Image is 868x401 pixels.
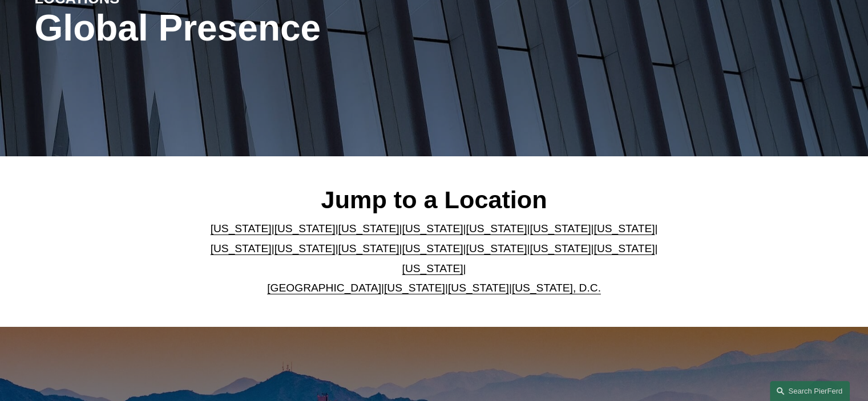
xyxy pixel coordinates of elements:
a: [US_STATE] [530,222,591,234]
a: [US_STATE] [384,282,445,294]
a: [US_STATE] [402,222,463,234]
a: [GEOGRAPHIC_DATA] [267,282,381,294]
a: [US_STATE] [594,242,655,254]
a: [US_STATE] [530,242,591,254]
a: [US_STATE] [211,242,272,254]
a: [US_STATE] [448,282,509,294]
a: Search this site [770,381,850,401]
a: [US_STATE] [594,222,655,234]
h2: Jump to a Location [201,185,667,214]
a: [US_STATE] [466,242,527,254]
a: [US_STATE] [338,242,399,254]
a: [US_STATE] [402,262,463,274]
a: [US_STATE] [211,222,272,234]
a: [US_STATE] [402,242,463,254]
p: | | | | | | | | | | | | | | | | | | [201,219,667,298]
a: [US_STATE] [466,222,527,234]
a: [US_STATE] [274,222,336,234]
h1: Global Presence [35,7,567,49]
a: [US_STATE] [338,222,399,234]
a: [US_STATE], D.C. [512,282,601,294]
a: [US_STATE] [274,242,336,254]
